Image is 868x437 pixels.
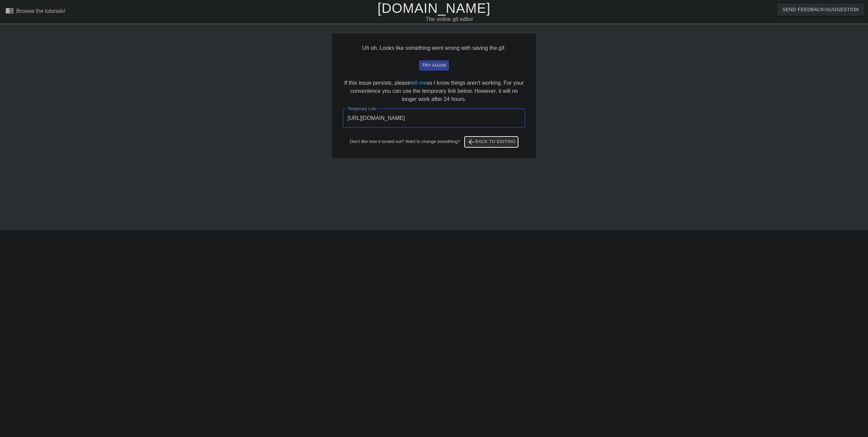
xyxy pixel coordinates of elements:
[419,60,449,71] button: try again
[5,6,14,15] span: menu_book
[343,137,525,147] div: Don't like how it turned out? Want to change something?
[5,6,65,17] a: Browse the tutorials!
[467,138,516,146] span: Back to Editing
[783,5,859,14] span: Send Feedback/Suggestion
[377,1,490,16] a: [DOMAIN_NAME]
[16,8,65,14] div: Browse the tutorials!
[467,138,475,146] span: arrow_back
[293,15,606,23] div: The online gif editor
[411,80,427,86] a: tell me
[343,109,525,128] input: bare
[422,62,446,69] span: try again
[332,34,536,158] div: Uh oh. Looks like something went wrong with saving the gif. If this issue persists, please so I k...
[777,3,864,16] button: Send Feedback/Suggestion
[465,137,518,147] button: Back to Editing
